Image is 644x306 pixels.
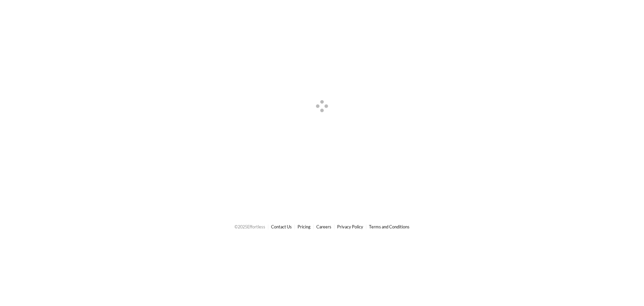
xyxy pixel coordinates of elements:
[271,224,292,229] a: Contact Us
[369,224,410,229] a: Terms and Conditions
[234,224,265,229] span: © 2025 Effortless
[337,224,363,229] a: Privacy Policy
[298,224,311,229] a: Pricing
[316,224,331,229] a: Careers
